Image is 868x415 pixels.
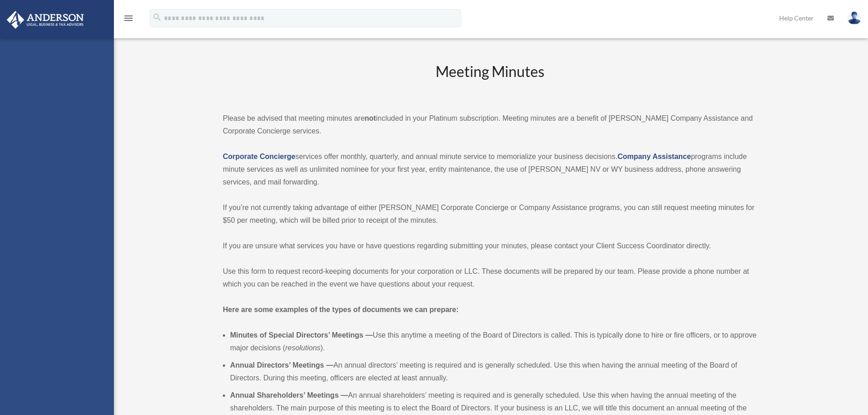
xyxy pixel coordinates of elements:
[230,329,757,354] li: Use this anytime a meeting of the Board of Directors is called. This is typically done to hire or...
[230,361,334,369] b: Annual Directors’ Meetings —
[223,240,757,252] p: If you are unsure what services you have or have questions regarding submitting your minutes, ple...
[223,61,757,99] h2: Meeting Minutes
[847,11,861,25] img: User Pic
[223,112,757,138] p: Please be advised that meeting minutes are included in your Platinum subscription. Meeting minute...
[285,344,320,352] em: resolutions
[123,16,134,24] a: menu
[230,359,757,384] li: An annual directors’ meeting is required and is generally scheduled. Use this when having the ann...
[223,153,295,160] a: Corporate Concierge
[123,13,134,24] i: menu
[223,201,757,227] p: If you’re not currently taking advantage of either [PERSON_NAME] Corporate Concierge or Company A...
[230,391,348,399] b: Annual Shareholders’ Meetings —
[617,153,691,160] a: Company Assistance
[152,12,162,22] i: search
[230,331,373,339] b: Minutes of Special Directors’ Meetings —
[223,306,459,313] strong: Here are some examples of the types of documents we can prepare:
[223,150,757,189] p: services offer monthly, quarterly, and annual minute service to memorialize your business decisio...
[223,265,757,291] p: Use this form to request record-keeping documents for your corporation or LLC. These documents wi...
[365,114,376,122] strong: not
[4,11,87,29] img: Anderson Advisors Platinum Portal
